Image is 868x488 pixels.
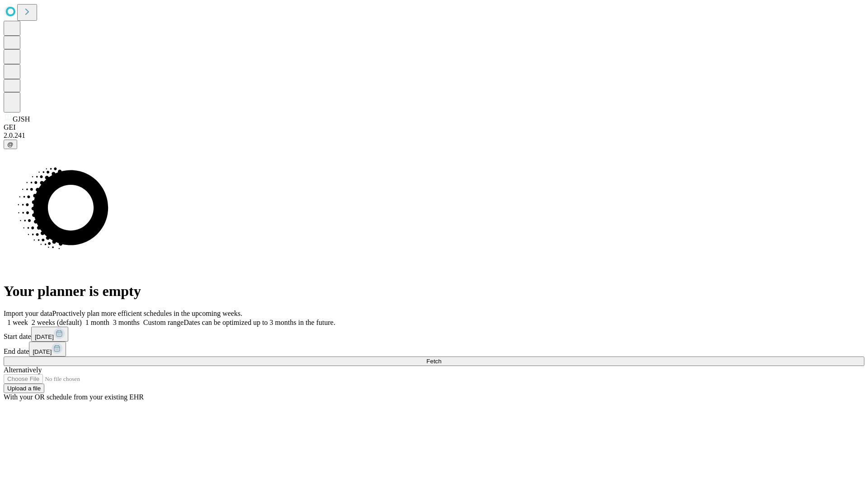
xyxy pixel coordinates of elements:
span: Fetch [426,358,441,365]
span: @ [7,141,14,148]
div: End date [4,342,864,357]
button: @ [4,140,17,149]
button: [DATE] [29,342,66,357]
span: 3 months [113,319,140,326]
span: With your OR schedule from your existing EHR [4,393,144,401]
span: 1 month [85,319,109,326]
button: Upload a file [4,384,44,393]
span: Proactively plan more efficient schedules in the upcoming weeks. [52,310,242,317]
span: 1 week [7,319,28,326]
span: Dates can be optimized up to 3 months in the future. [184,319,335,326]
div: GEI [4,123,864,131]
span: [DATE] [35,333,54,340]
button: Fetch [4,357,864,366]
h1: Your planner is empty [4,283,864,300]
span: Custom range [143,319,184,326]
div: Start date [4,327,864,342]
span: [DATE] [33,348,52,355]
button: [DATE] [31,327,68,342]
div: 2.0.241 [4,131,864,140]
span: Alternatively [4,366,42,374]
span: GJSH [13,115,30,123]
span: 2 weeks (default) [32,319,82,326]
span: Import your data [4,310,52,317]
